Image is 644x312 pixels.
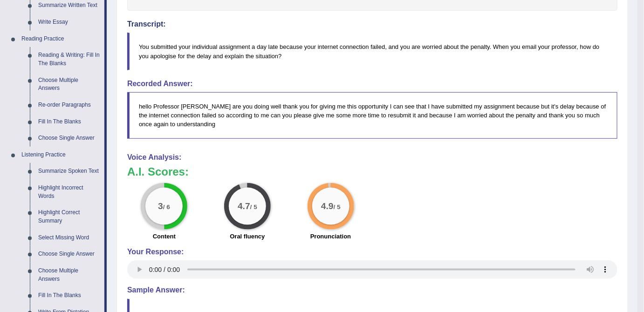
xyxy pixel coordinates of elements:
[238,201,250,211] big: 4.7
[17,31,104,47] a: Reading Practice
[230,232,265,241] label: Oral fluency
[250,203,257,210] small: / 5
[34,263,104,287] a: Choose Multiple Answers
[34,163,104,180] a: Summarize Spoken Text
[127,92,617,138] blockquote: hello Professor [PERSON_NAME] are you doing well thank you for giving me this opportunity I can s...
[127,286,617,294] h4: Sample Answer:
[158,201,163,211] big: 3
[163,203,170,210] small: / 6
[17,147,104,163] a: Listening Practice
[127,80,617,88] h4: Recorded Answer:
[127,165,189,178] b: A.I. Scores:
[127,248,617,256] h4: Your Response:
[34,287,104,304] a: Fill In The Blanks
[34,246,104,263] a: Choose Single Answer
[127,153,617,162] h4: Voice Analysis:
[34,14,104,31] a: Write Essay
[321,201,334,211] big: 4.9
[34,230,104,246] a: Select Missing Word
[34,97,104,114] a: Re-order Paragraphs
[34,114,104,130] a: Fill In The Blanks
[333,203,340,210] small: / 5
[34,130,104,147] a: Choose Single Answer
[34,72,104,97] a: Choose Multiple Answers
[310,232,351,241] label: Pronunciation
[34,180,104,204] a: Highlight Incorrect Words
[127,33,617,70] blockquote: You submitted your individual assignment a day late because your internet connection failed, and ...
[34,47,104,72] a: Reading & Writing: Fill In The Blanks
[34,204,104,229] a: Highlight Correct Summary
[153,232,176,241] label: Content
